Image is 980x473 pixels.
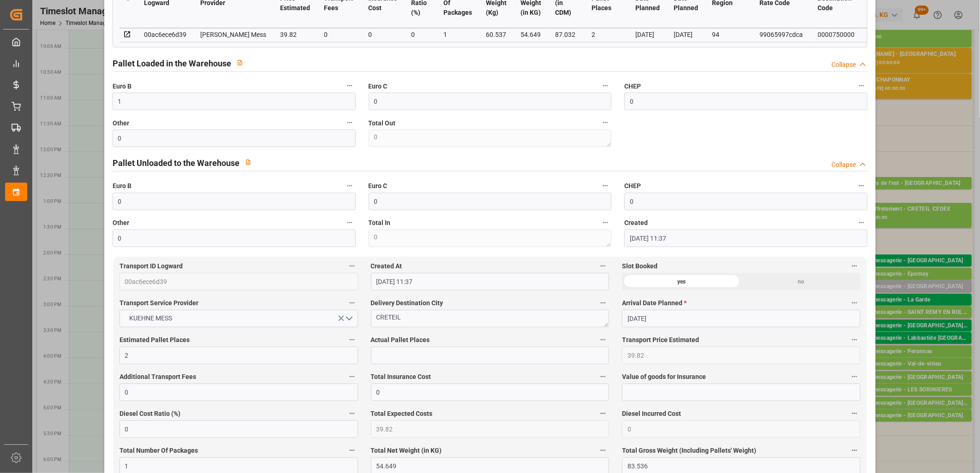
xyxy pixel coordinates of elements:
div: [DATE] [674,29,698,40]
input: DD-MM-YYYY HH:MM [371,273,610,290]
span: Delivery Destination City [371,298,443,308]
button: Euro B [344,180,356,192]
span: Euro B [113,82,131,91]
span: Transport Service Provider [120,298,198,308]
button: Total Insurance Cost [597,371,609,383]
div: 39.82 [280,29,310,40]
div: 0 [411,29,430,40]
div: 99065997cdca [760,29,804,40]
textarea: CRETEIL [371,310,610,327]
span: Total Number Of Packages [120,446,198,455]
span: Total Out [369,118,396,128]
div: Collapse [831,160,856,170]
div: 60.537 [486,29,507,40]
button: Total In [599,217,611,229]
span: Slot Booked [622,261,657,271]
span: CHEP [624,82,641,91]
button: Euro B [344,80,356,92]
div: [PERSON_NAME] Mess [200,29,266,40]
input: DD-MM-YYYY HH:MM [624,230,867,247]
div: 0 [368,29,397,40]
button: Transport ID Logward [346,260,358,272]
button: View description [239,154,257,171]
span: Value of goods for Insurance [622,372,706,382]
span: Total Net Weight (in KG) [371,446,442,455]
span: Total Insurance Cost [371,372,431,382]
span: CHEP [624,181,641,191]
button: Created [855,217,867,229]
span: Created [624,218,648,228]
button: Total Net Weight (in KG) [597,444,609,456]
textarea: 0 [369,130,612,147]
button: Total Expected Costs [597,408,609,420]
div: no [741,273,860,290]
textarea: 0 [369,230,612,247]
button: Additional Transport Fees [346,371,358,383]
span: KUEHNE MESS [125,313,177,323]
h2: Pallet Loaded in the Warehouse [113,57,231,70]
span: Estimated Pallet Places [120,335,190,345]
button: Total Out [599,117,611,129]
span: Euro C [369,82,388,91]
div: 00ac6ece6d39 [144,29,186,40]
button: Euro C [599,180,611,192]
button: Total Gross Weight (Including Pallets' Weight) [849,444,860,456]
button: Euro C [599,80,611,92]
span: Diesel Cost Ratio (%) [120,409,180,419]
div: 1 [443,29,472,40]
span: Transport Price Estimated [622,335,699,345]
h2: Pallet Unloaded to the Warehouse [113,157,239,169]
span: Created At [371,261,402,271]
input: DD-MM-YYYY [622,310,860,327]
button: Other [344,117,356,129]
div: 0 [324,29,354,40]
button: CHEP [855,180,867,192]
button: Actual Pallet Places [597,334,609,346]
button: View description [231,54,249,71]
div: yes [622,273,741,290]
span: Arrival Date Planned [622,298,687,308]
span: Actual Pallet Places [371,335,430,345]
button: Estimated Pallet Places [346,334,358,346]
span: Diesel Incurred Cost [622,409,681,419]
div: Collapse [831,60,856,70]
span: Transport ID Logward [120,261,183,271]
button: Diesel Incurred Cost [849,408,860,420]
button: Transport Service Provider [346,297,358,309]
div: 94 [712,29,746,40]
button: Slot Booked [849,260,860,272]
span: Euro B [113,181,131,191]
button: Other [344,217,356,229]
span: Other [113,218,129,228]
div: 87.032 [555,29,578,40]
span: Other [113,118,129,128]
button: Value of goods for Insurance [849,371,860,383]
button: Delivery Destination City [597,297,609,309]
button: Total Number Of Packages [346,444,358,456]
div: 2 [592,29,621,40]
button: Arrival Date Planned * [849,297,860,309]
div: 0000750000 [818,29,855,40]
div: [DATE] [635,29,660,40]
button: Created At [597,260,609,272]
button: Diesel Cost Ratio (%) [346,408,358,420]
button: CHEP [855,80,867,92]
div: 54.649 [520,29,541,40]
span: Total Expected Costs [371,409,433,419]
button: Transport Price Estimated [849,334,860,346]
button: open menu [120,310,358,327]
span: Euro C [369,181,388,191]
span: Total In [369,218,391,228]
span: Additional Transport Fees [120,372,196,382]
span: Total Gross Weight (Including Pallets' Weight) [622,446,756,455]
